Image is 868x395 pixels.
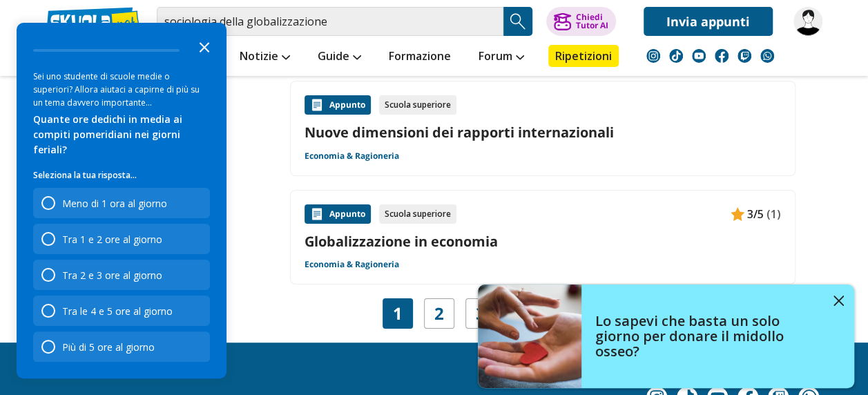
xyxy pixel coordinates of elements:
[33,224,210,254] div: Tra 1 e 2 ore al giorno
[314,45,365,70] a: Guide
[747,205,764,223] span: 3/5
[62,269,162,282] div: Tra 2 e 3 ore al giorno
[760,49,774,63] img: WhatsApp
[157,7,503,36] input: Cerca appunti, riassunti o versioni
[393,304,403,323] span: 1
[575,13,608,30] div: Chiedi Tutor AI
[475,45,528,70] a: Forum
[33,260,210,290] div: Tra 2 e 3 ore al giorno
[833,296,844,306] img: close
[290,298,795,329] nav: Navigazione pagine
[62,340,155,354] div: Più di 5 ore al giorno
[191,32,218,60] button: Close the survey
[478,285,854,388] a: Lo sapevi che basta un solo giorno per donare il midollo osseo?
[62,197,167,210] div: Meno di 1 ora al giorno
[305,232,781,251] a: Globalizzazione in economia
[33,188,210,218] div: Meno di 1 ora al giorno
[793,7,822,36] img: frapis71
[669,49,683,63] img: tiktok
[33,112,210,157] div: Quante ore dedichi in media ai compiti pomeridiani nei giorni feriali?
[17,23,226,378] div: Survey
[379,204,456,224] div: Scuola superiore
[731,207,744,221] img: Appunti contenuto
[766,205,781,223] span: (1)
[305,204,371,224] div: Appunto
[548,45,619,67] a: Ripetizioni
[595,314,823,359] h4: Lo sapevi che basta un solo giorno per donare il midollo osseo?
[692,49,706,63] img: youtube
[62,305,173,318] div: Tra le 4 e 5 ore al giorno
[62,233,162,246] div: Tra 1 e 2 ore al giorno
[476,304,485,323] a: 3
[305,259,399,270] a: Economia & Ragioneria
[33,331,210,362] div: Più di 5 ore al giorno
[305,151,399,162] a: Economia & Ragioneria
[310,207,324,221] img: Appunti contenuto
[305,95,371,115] div: Appunto
[434,304,444,323] a: 2
[310,98,324,112] img: Appunti contenuto
[305,123,781,142] a: Nuove dimensioni dei rapporti internazionali
[379,95,456,115] div: Scuola superiore
[646,49,660,63] img: instagram
[546,7,616,36] button: ChiediTutor AI
[33,70,210,109] div: Sei uno studente di scuole medie o superiori? Allora aiutaci a capirne di più su un tema davvero ...
[737,49,751,63] img: twitch
[715,49,729,63] img: facebook
[236,45,293,70] a: Notizie
[33,296,210,326] div: Tra le 4 e 5 ore al giorno
[385,45,454,70] a: Formazione
[503,7,532,36] button: Search Button
[33,168,210,182] p: Seleziona la tua risposta...
[644,7,773,36] a: Invia appunti
[508,11,528,32] img: Cerca appunti, riassunti o versioni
